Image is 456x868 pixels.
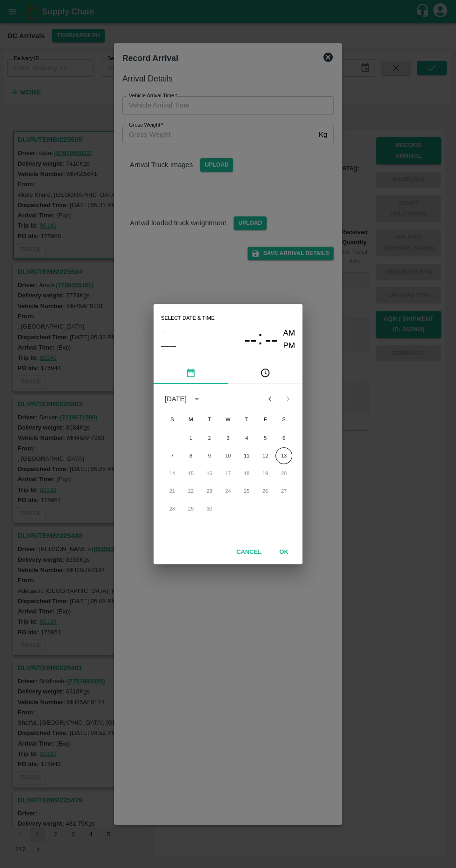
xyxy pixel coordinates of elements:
button: Previous month [261,390,279,408]
button: -- [265,327,277,352]
div: [DATE] [165,394,187,404]
button: AM [283,327,295,340]
span: Friday [257,410,274,429]
button: 12 [257,447,274,464]
button: OK [269,544,299,560]
button: 2 [201,430,218,446]
span: Saturday [275,410,292,429]
span: Sunday [164,410,181,429]
span: Tuesday [201,410,218,429]
button: pick time [228,362,302,384]
button: 8 [182,447,199,464]
span: Wednesday [220,410,236,429]
span: -- [265,329,277,351]
button: 11 [238,447,255,464]
button: PM [283,340,295,352]
button: 1 [182,430,199,446]
button: 6 [275,430,292,446]
span: Monday [182,410,199,429]
button: pick date [154,362,228,384]
button: 3 [220,430,236,446]
button: 7 [164,447,181,464]
button: calendar view is open, switch to year view [189,391,204,406]
span: Select date & time [161,311,215,325]
button: –– [161,337,176,354]
button: 10 [220,447,236,464]
button: 13 [275,447,292,464]
span: -- [244,329,256,351]
span: : [258,327,263,352]
button: 9 [201,447,218,464]
button: Cancel [233,544,265,560]
button: – [161,325,168,337]
span: – [163,325,167,337]
button: -- [244,327,256,352]
button: 5 [257,430,274,446]
button: 4 [238,430,255,446]
span: Thursday [238,410,255,429]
